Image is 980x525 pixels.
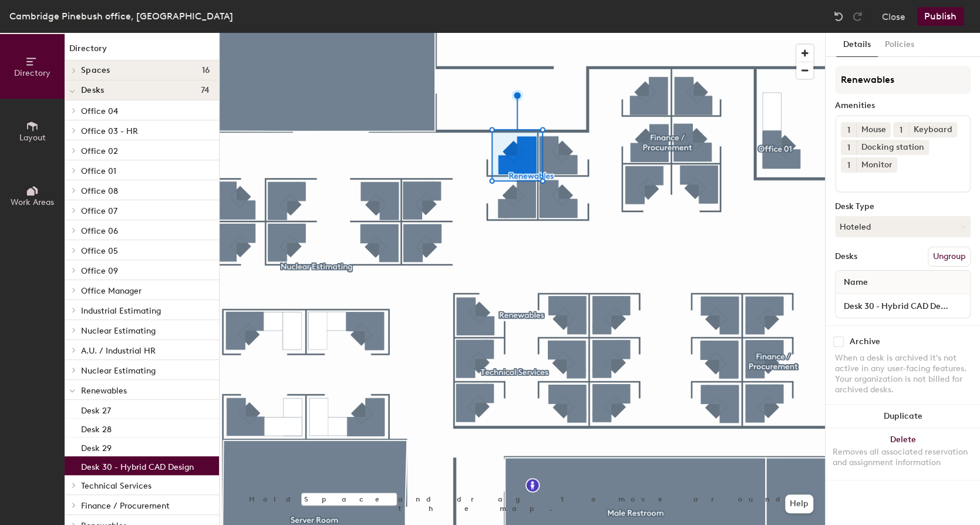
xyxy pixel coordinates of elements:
[835,202,971,211] div: Desk Type
[785,494,813,513] button: Help
[81,386,127,396] span: Renewables
[917,7,964,26] button: Publish
[81,326,156,336] span: Nuclear Estimating
[835,101,971,110] div: Amenities
[81,166,116,176] span: Office 01
[81,402,111,416] p: Desk 27
[833,11,844,22] img: Undo
[81,501,170,511] span: Finance / Procurement
[893,122,908,137] button: 1
[878,33,921,57] button: Policies
[9,9,233,23] div: Cambridge Pinebush office, [GEOGRAPHIC_DATA]
[856,157,897,173] div: Monitor
[838,272,874,293] span: Name
[11,197,54,207] span: Work Areas
[200,86,210,95] span: 74
[81,86,104,95] span: Desks
[81,66,110,75] span: Spaces
[835,353,971,395] div: When a desk is archived it's not active in any user-facing features. Your organization is not bil...
[81,306,161,316] span: Industrial Estimating
[81,366,156,376] span: Nuclear Estimating
[81,346,156,356] span: A.U. / Industrial HR
[841,140,856,155] button: 1
[81,246,118,256] span: Office 05
[65,42,219,60] h1: Directory
[81,186,118,196] span: Office 08
[81,266,118,276] span: Office 09
[826,428,980,480] button: DeleteRemoves all associated reservation and assignment information
[841,122,856,137] button: 1
[847,142,850,154] span: 1
[81,286,142,296] span: Office Manager
[81,226,118,236] span: Office 06
[856,140,929,155] div: Docking station
[81,146,118,156] span: Office 02
[882,7,905,26] button: Close
[900,124,902,136] span: 1
[847,124,850,136] span: 1
[201,66,210,75] span: 16
[81,126,138,136] span: Office 03 - HR
[835,216,971,237] button: Hoteled
[81,481,151,491] span: Technical Services
[847,159,850,171] span: 1
[81,106,118,116] span: Office 04
[836,33,878,57] button: Details
[81,440,112,453] p: Desk 29
[841,157,856,173] button: 1
[928,247,971,267] button: Ungroup
[826,405,980,428] button: Duplicate
[81,459,194,472] p: Desk 30 - Hybrid CAD Design
[850,337,880,346] div: Archive
[81,421,112,435] p: Desk 28
[833,447,973,468] div: Removes all associated reservation and assignment information
[81,206,117,216] span: Office 07
[851,11,863,22] img: Redo
[14,68,50,78] span: Directory
[19,133,46,143] span: Layout
[838,298,968,314] input: Unnamed desk
[856,122,891,137] div: Mouse
[835,252,857,261] div: Desks
[908,122,957,137] div: Keyboard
